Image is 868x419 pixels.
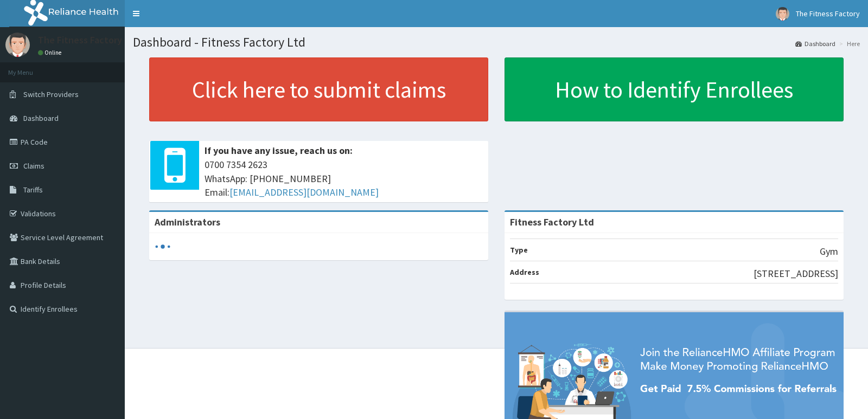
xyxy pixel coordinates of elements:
a: [EMAIL_ADDRESS][DOMAIN_NAME] [229,186,379,198]
strong: Fitness Factory Ltd [510,216,594,228]
a: How to Identify Enrollees [505,57,844,121]
a: Dashboard [795,39,835,48]
b: Address [510,267,539,277]
span: Switch Providers [23,89,79,99]
span: 0700 7354 2623 WhatsApp: [PHONE_NUMBER] Email: [205,158,483,199]
svg: audio-loading [155,238,171,255]
img: User Image [5,33,30,57]
p: Gym [820,244,838,259]
span: Claims [23,161,44,171]
li: Here [837,39,860,48]
span: Tariffs [23,185,43,195]
b: Type [510,245,528,255]
img: User Image [776,7,789,21]
h1: Dashboard - Fitness Factory Ltd [133,35,860,49]
a: Click here to submit claims [149,57,488,121]
p: [STREET_ADDRESS] [754,267,838,281]
b: Administrators [155,216,220,228]
a: Online [38,49,64,56]
span: The Fitness Factory [796,9,860,18]
b: If you have any issue, reach us on: [205,144,353,157]
p: The Fitness Factory [38,35,122,45]
span: Dashboard [23,113,59,123]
